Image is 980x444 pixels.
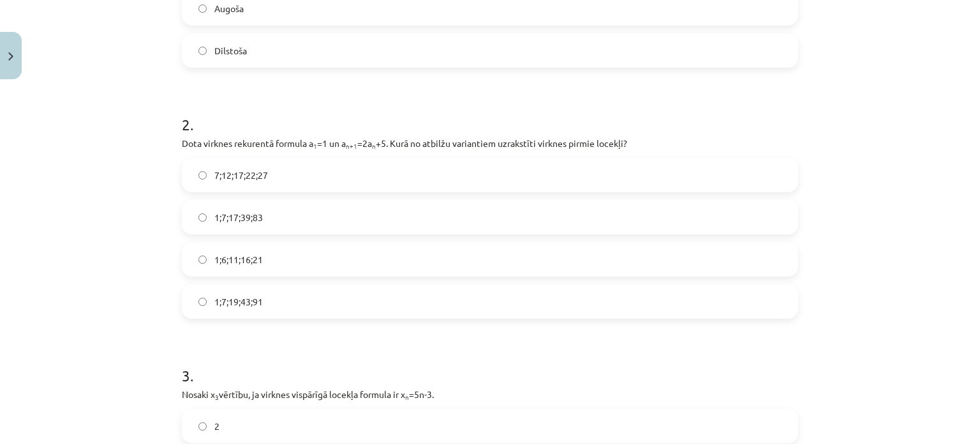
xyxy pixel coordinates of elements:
[182,388,798,401] p: Nosaki x vērtību, ja virknes vispārīgā locekļa formula ir x =5n-3.
[8,52,13,61] img: icon-close-lesson-0947bae3869378f0d4975bcd49f059093ad1ed9edebbc8119c70593378902aed.svg
[198,422,207,431] input: 2
[214,2,244,15] span: Augoša
[198,171,207,180] input: 7;12;17;22;27
[182,93,798,133] h1: 2 .
[214,295,263,309] span: 1;7;19;43;91
[372,141,376,151] sub: n
[214,420,219,433] span: 2
[182,137,798,150] p: Dota virknes rekurentā formula a =1 un a =2a +5. Kurā no atbilžu variantiem uzrakstīti virknes pi...
[215,392,219,402] sub: 3
[198,298,207,306] input: 1;7;19;43;91
[313,141,317,151] sub: 1
[405,392,409,402] sub: n
[214,169,268,182] span: 7;12;17;22;27
[198,213,207,222] input: 1;7;17;39;83
[214,44,247,57] span: Dilstoša
[182,344,798,384] h1: 3 .
[198,4,207,13] input: Augoša
[198,256,207,264] input: 1;6;11;16;21
[214,253,263,266] span: 1;6;11;16;21
[198,47,207,55] input: Dilstoša
[214,211,263,224] span: 1;7;17;39;83
[346,141,357,151] sub: n+1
